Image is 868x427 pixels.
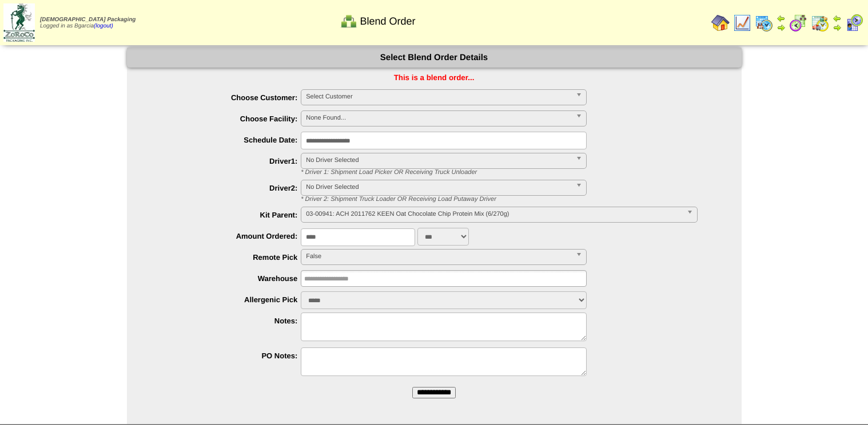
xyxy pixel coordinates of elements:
img: calendarcustomer.gif [845,14,863,32]
label: Driver1: [150,157,301,165]
label: Schedule Date: [150,136,301,144]
span: No Driver Selected [306,180,571,194]
span: None Found... [306,111,571,125]
img: network.png [340,12,358,30]
span: Blend Order [360,15,416,27]
label: Amount Ordered: [150,232,301,240]
img: arrowright.gif [777,23,786,32]
img: arrowleft.gif [777,14,786,23]
label: Choose Facility: [150,114,301,123]
img: arrowright.gif [833,23,842,32]
span: Select Customer [306,90,571,104]
div: This is a blend order... [127,73,742,82]
label: Driver2: [150,184,301,192]
img: calendarprod.gif [755,14,773,32]
div: * Driver 2: Shipment Truck Loader OR Receiving Load Putaway Driver [293,196,742,203]
img: arrowleft.gif [833,14,842,23]
span: 03-00941: ACH 2011762 KEEN Oat Chocolate Chip Protein Mix (6/270g) [306,207,682,221]
span: No Driver Selected [306,153,571,167]
a: (logout) [94,23,113,29]
label: Kit Parent: [150,211,301,219]
label: Allergenic Pick [150,295,301,304]
div: * Driver 1: Shipment Load Picker OR Receiving Truck Unloader [293,169,742,176]
img: calendarinout.gif [811,14,829,32]
img: zoroco-logo-small.webp [3,3,35,42]
label: Notes: [150,317,301,325]
label: PO Notes: [150,351,301,360]
span: False [306,250,571,263]
span: [DEMOGRAPHIC_DATA] Packaging [40,17,136,23]
img: line_graph.gif [733,14,751,32]
div: Select Blend Order Details [127,48,742,68]
label: Remote Pick [150,253,301,262]
label: Choose Customer: [150,93,301,102]
img: calendarblend.gif [789,14,807,32]
img: home.gif [711,14,730,32]
label: Warehouse [150,274,301,283]
span: Logged in as Bgarcia [40,17,136,29]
